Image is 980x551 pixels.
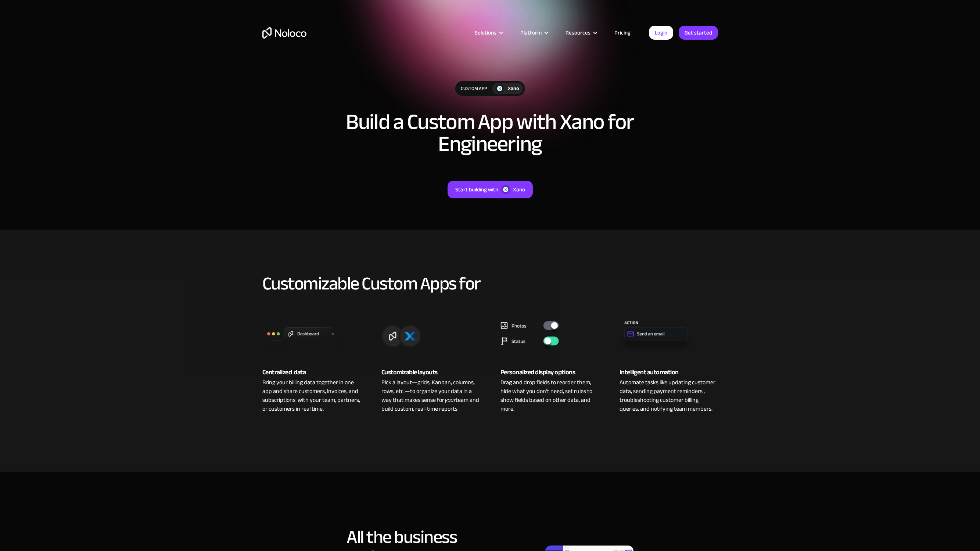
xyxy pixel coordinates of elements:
div: Bring your billing data together in one app and share customers, invoices, and subscriptions with... [262,378,361,413]
div: Drag and drop fields to reorder them, hide what you don’t need, set rules to show fields based on... [500,378,599,413]
a: Login [649,26,673,40]
div: Solutions [466,28,511,37]
div: Personalized display options [500,367,599,378]
h1: Build a Custom App with Xano for Engineering [325,111,656,155]
a: Start building withXano [448,181,533,198]
div: Intelligent automation [620,367,718,378]
div: Centralized data [262,367,361,378]
div: Platform [511,28,556,37]
h2: Customizable Custom Apps for [262,274,718,293]
a: Pricing [605,28,640,37]
div: Platform [520,28,542,37]
div: Customizable layouts [381,367,480,378]
div: Automate tasks like updating customer data, sending payment reminders , troubleshooting customer ... [620,378,718,413]
div: Resources [566,28,590,37]
div: Xano [508,84,519,93]
div: Pick a layout—grids, Kanban, columns, rows, etc.—to organize your data in a way that makes sense ... [381,378,480,413]
div: Resources [556,28,605,37]
em: your [444,395,456,406]
div: Custom App [455,81,492,96]
div: Xano [513,185,525,194]
div: Solutions [475,28,496,37]
a: home [262,27,306,39]
div: Start building with [455,185,498,194]
a: Get started [679,26,718,40]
